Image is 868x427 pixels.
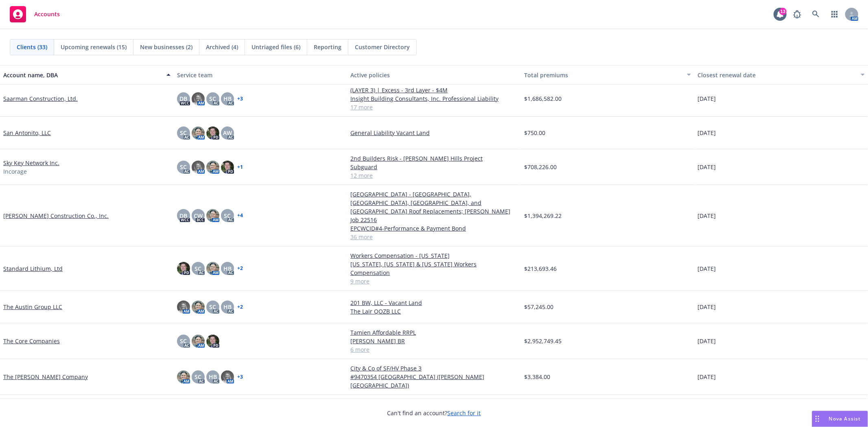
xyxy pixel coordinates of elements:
a: + 2 [237,266,243,271]
a: 6 more [350,345,518,354]
span: [DATE] [697,337,716,345]
span: Accounts [34,11,60,17]
a: + 3 [237,375,243,379]
button: Active policies [347,65,521,85]
span: [DATE] [697,303,716,311]
span: $57,245.00 [524,303,553,311]
a: [US_STATE], [US_STATE] & [US_STATE] Workers Compensation [350,260,518,277]
img: photo [192,92,205,105]
span: SC [180,337,187,345]
span: Archived (4) [206,43,238,51]
div: Total premiums [524,71,682,79]
a: + 1 [237,165,243,170]
span: HB [223,303,232,311]
span: [DATE] [697,373,716,381]
span: SC [180,129,187,137]
a: Switch app [826,6,843,22]
div: Closest renewal date [697,71,856,79]
a: 12 more [350,171,518,180]
a: + 4 [237,213,243,218]
img: photo [177,301,190,314]
a: City & Co of SF/HV Phase 3 [350,364,518,373]
span: Can't find an account? [387,409,481,417]
img: photo [221,370,234,383]
a: Accounts [7,3,63,26]
span: Clients (33) [17,43,47,51]
img: photo [206,262,219,275]
a: San Antonito, LLC [3,129,51,137]
img: photo [192,161,205,174]
button: Closest renewal date [694,65,868,85]
a: [PERSON_NAME] Construction Co., Inc. [3,211,109,220]
img: photo [192,301,205,314]
a: 2nd Builders Risk - [PERSON_NAME] Hills Project [350,154,518,163]
a: + 3 [237,96,243,101]
span: [DATE] [697,94,716,103]
span: $213,693.46 [524,264,557,273]
a: + 2 [237,305,243,309]
a: #9470354 [GEOGRAPHIC_DATA] ([PERSON_NAME][GEOGRAPHIC_DATA]) [350,373,518,390]
span: HB [223,94,232,103]
span: [DATE] [697,129,716,137]
span: [DATE] [697,211,716,220]
span: SC [195,373,201,381]
a: Subguard [350,163,518,171]
span: Nova Assist [829,415,861,422]
a: The [PERSON_NAME] Company [3,373,88,381]
img: photo [192,335,205,348]
div: Account name, DBA [3,71,162,79]
span: DB [179,94,187,103]
a: The Core Companies [3,337,60,345]
span: [DATE] [697,163,716,171]
div: Service team [177,71,344,79]
a: Sky Key Network Inc. [3,159,59,167]
div: Active policies [350,71,518,79]
a: The Austin Group LLC [3,303,62,311]
a: Report a Bug [789,6,805,22]
span: $708,226.00 [524,163,557,171]
a: 36 more [350,233,518,241]
span: New businesses (2) [140,43,192,51]
img: photo [206,126,219,139]
a: Search [808,6,824,22]
button: Nova Assist [812,411,868,427]
span: $1,394,269.22 [524,211,562,220]
a: Search for it [448,409,481,417]
span: Customer Directory [355,43,410,51]
span: $3,384.00 [524,373,550,381]
a: 201 BW, LLC - Vacant Land [350,298,518,307]
img: photo [177,370,190,383]
span: [DATE] [697,264,716,273]
span: SC [180,163,187,171]
img: photo [206,209,219,222]
span: HB [223,264,232,273]
button: Service team [174,65,348,85]
a: The Lair QOZB LLC [350,307,518,316]
span: Incorage [3,167,27,176]
a: Workers Compensation - [US_STATE] [350,251,518,260]
span: SC [209,94,216,103]
a: [PERSON_NAME] BR [350,337,518,345]
span: Reporting [314,43,341,51]
span: CW [194,211,203,220]
span: SC [195,264,201,273]
div: 13 [779,8,787,15]
a: (LAYER 3) | Excess - 3rd Layer - $4M [350,86,518,94]
a: Tamien Affordable RRPL [350,328,518,337]
a: EPCWCID#4-Performance & Payment Bond [350,224,518,233]
span: HB [209,373,217,381]
span: SC [209,303,216,311]
div: Drag to move [812,411,822,427]
img: photo [221,161,234,174]
img: photo [177,262,190,275]
a: Saarman Construction, Ltd. [3,94,78,103]
span: AW [223,129,232,137]
a: [GEOGRAPHIC_DATA] - [GEOGRAPHIC_DATA], [GEOGRAPHIC_DATA], [GEOGRAPHIC_DATA], and [GEOGRAPHIC_DATA... [350,190,518,224]
a: 17 more [350,103,518,111]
